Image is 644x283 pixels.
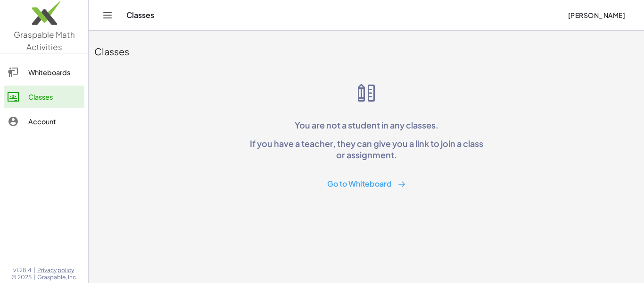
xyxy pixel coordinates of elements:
a: Classes [4,86,84,108]
p: You are not a student in any classes. [246,120,487,130]
div: Classes [28,91,81,103]
div: Classes [94,45,638,58]
button: Go to Whiteboard [320,175,413,193]
span: | [33,274,35,281]
div: Account [28,116,81,127]
div: Whiteboards [28,67,81,78]
button: Toggle navigation [100,8,115,23]
a: Whiteboards [4,61,84,84]
span: [PERSON_NAME] [568,11,625,19]
a: Privacy policy [37,266,77,274]
span: | [33,266,35,274]
p: If you have a teacher, they can give you a link to join a class or assignment. [246,138,487,160]
span: Graspable Math Activities [14,29,75,52]
button: [PERSON_NAME] [560,7,633,24]
span: © 2025 [11,274,32,281]
span: Graspable, Inc. [37,274,77,281]
span: v1.28.4 [13,266,32,274]
a: Account [4,110,84,133]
